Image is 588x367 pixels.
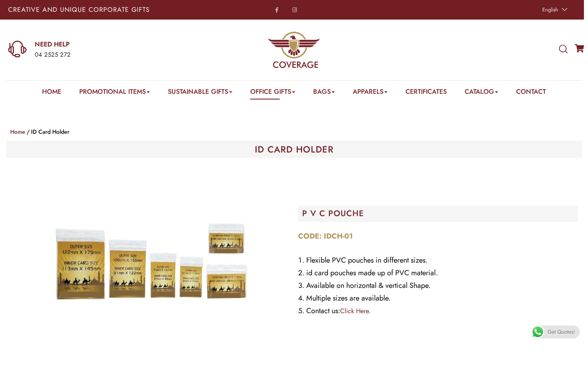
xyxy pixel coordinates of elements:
span: Get Quotes! [548,325,575,338]
li: Contact us: [298,305,578,317]
h2: P V C POUCHE​ [302,210,578,218]
span: Available on horizontal & vertical Shape. [306,280,430,291]
a: English [538,4,570,15]
strong: CODE: IDCH-01 [298,231,353,241]
a: Apparels [353,87,388,99]
h1: ID CARD HOLDER​ [10,145,578,154]
a: Home [42,87,61,99]
a: Click Here. [340,306,371,316]
a: Promotional Items [79,87,150,99]
span: id card pouches made up of PVC material. [306,268,438,278]
a: Sustainable Gifts [168,87,232,99]
span: English [542,6,558,13]
a: Certificates [405,87,447,99]
li: ID Card Holder [25,127,69,137]
a: NEED HELP [35,40,192,49]
p: Creative and Unique Corporate Gifts [8,7,231,13]
a: Office Gifts [250,87,295,99]
span: Flexible PVC pouches in different sizes. [306,255,428,265]
div: 04 2525 272 [35,50,192,60]
a: Home [10,128,25,136]
a: Catalog [465,87,498,99]
a: Contact [516,87,546,99]
a: Bags [313,87,335,99]
span: Multiple sizes are available. [306,293,390,303]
